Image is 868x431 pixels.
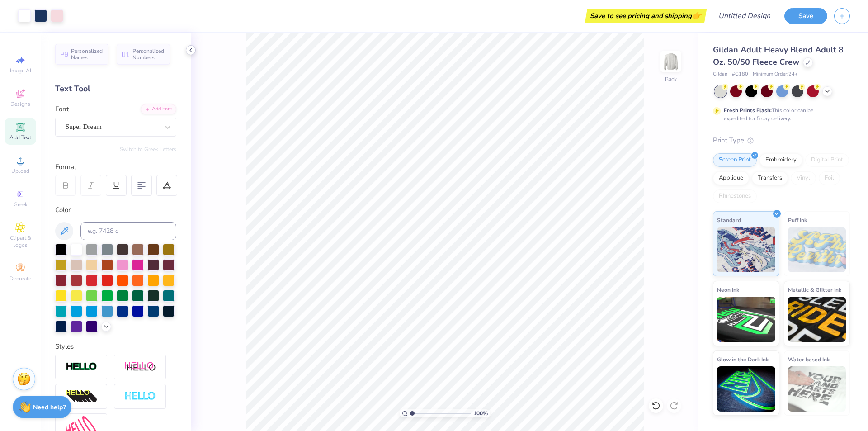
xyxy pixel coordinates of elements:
span: Puff Ink [788,215,807,225]
span: # G180 [732,71,748,78]
img: Neon Ink [717,297,775,342]
span: Gildan [713,71,727,78]
div: Color [55,205,176,215]
input: e.g. 7428 c [80,222,176,240]
img: Back [662,52,680,71]
span: Standard [717,215,741,225]
span: Metallic & Glitter Ink [788,285,841,294]
div: Foil [819,171,840,185]
div: Screen Print [713,153,757,167]
span: Glow in the Dark Ink [717,355,769,364]
button: Switch to Greek Letters [120,146,176,153]
span: Decorate [9,275,31,282]
span: Neon Ink [717,285,739,294]
img: Glow in the Dark Ink [717,366,775,412]
img: 3d Illusion [66,389,97,404]
img: Water based Ink [788,366,846,412]
span: 100 % [473,409,488,417]
span: Greek [14,201,28,208]
span: Designs [10,100,30,108]
img: Shadow [124,361,156,373]
div: Styles [55,341,176,352]
span: Personalized Numbers [132,48,165,61]
img: Metallic & Glitter Ink [788,297,846,342]
input: Untitled Design [711,7,778,25]
img: Stroke [66,362,97,372]
span: Personalized Names [71,48,103,61]
div: Applique [713,171,749,185]
div: Vinyl [791,171,816,185]
button: Save [784,8,827,24]
img: Negative Space [124,391,156,402]
strong: Need help? [33,403,66,412]
label: Font [55,104,69,114]
span: Add Text [9,134,31,141]
div: Text Tool [55,83,176,95]
div: Transfers [752,171,788,185]
img: Puff Ink [788,227,846,272]
div: This color can be expedited for 5 day delivery. [724,106,835,123]
span: Water based Ink [788,355,830,364]
div: Print Type [713,135,850,146]
div: Add Font [141,104,176,114]
div: Save to see pricing and shipping [587,9,704,23]
div: Digital Print [805,153,849,167]
div: Embroidery [759,153,802,167]
div: Rhinestones [713,189,757,203]
span: Clipart & logos [5,234,36,249]
div: Back [665,75,677,83]
img: Standard [717,227,775,272]
span: 👉 [692,10,702,21]
span: Image AI [10,67,31,74]
span: Upload [11,167,29,175]
span: Minimum Order: 24 + [753,71,798,78]
div: Format [55,162,177,172]
strong: Fresh Prints Flash: [724,107,772,114]
span: Gildan Adult Heavy Blend Adult 8 Oz. 50/50 Fleece Crew [713,44,844,67]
